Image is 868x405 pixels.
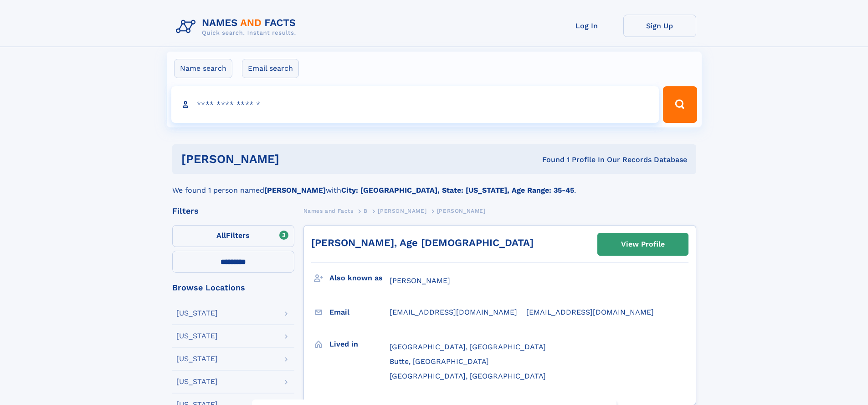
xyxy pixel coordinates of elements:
[311,237,534,248] a: [PERSON_NAME], Age [DEMOGRAPHIC_DATA]
[663,86,697,123] button: Search Button
[172,207,294,215] div: Filters
[550,15,623,37] a: Log In
[598,233,688,255] a: View Profile
[176,355,218,363] div: [US_STATE]
[172,284,294,292] div: Browse Locations
[390,308,517,316] span: [EMAIL_ADDRESS][DOMAIN_NAME]
[378,205,426,216] a: [PERSON_NAME]
[172,225,294,247] label: Filters
[172,15,303,39] img: Logo Names and Facts
[437,208,486,214] span: [PERSON_NAME]
[176,378,218,385] div: [US_STATE]
[411,155,687,165] div: Found 1 Profile In Our Records Database
[623,15,696,37] a: Sign Up
[390,276,450,285] span: [PERSON_NAME]
[329,305,390,320] h3: Email
[390,372,546,380] span: [GEOGRAPHIC_DATA], [GEOGRAPHIC_DATA]
[303,205,354,216] a: Names and Facts
[378,208,426,214] span: [PERSON_NAME]
[526,308,654,316] span: [EMAIL_ADDRESS][DOMAIN_NAME]
[172,174,696,196] div: We found 1 person named with .
[390,342,546,351] span: [GEOGRAPHIC_DATA], [GEOGRAPHIC_DATA]
[216,231,226,240] span: All
[364,208,368,214] span: B
[621,234,665,255] div: View Profile
[181,153,411,165] h1: [PERSON_NAME]
[171,86,659,123] input: search input
[329,270,390,286] h3: Also known as
[264,186,326,195] b: [PERSON_NAME]
[174,59,232,78] label: Name search
[390,357,489,366] span: Butte, [GEOGRAPHIC_DATA]
[242,59,299,78] label: Email search
[329,337,390,352] h3: Lived in
[364,205,368,216] a: B
[176,332,218,340] div: [US_STATE]
[341,186,574,195] b: City: [GEOGRAPHIC_DATA], State: [US_STATE], Age Range: 35-45
[176,310,218,317] div: [US_STATE]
